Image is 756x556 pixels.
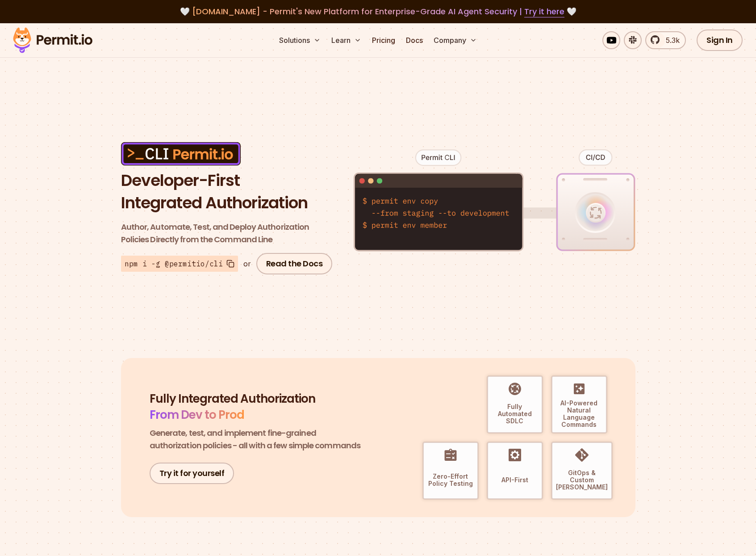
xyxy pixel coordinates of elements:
[21,5,735,18] div: 🤍 🤍
[492,403,538,425] p: Fully Automated SDLC
[402,31,426,49] a: Docs
[697,29,743,51] a: Sign In
[150,463,234,484] a: Try it for yourself
[430,31,480,49] button: Company
[192,6,564,17] span: [DOMAIN_NAME] - Permit's New Platform for Enterprise-Grade AI Agent Security |
[660,35,680,46] span: 5.3k
[150,391,364,423] h2: Fully Integrated Authorization
[427,473,474,487] p: Zero-Effort Policy Testing
[524,6,564,17] a: Try it here
[256,253,333,274] a: Read the Docs
[501,476,528,484] p: API-First
[121,221,335,246] p: Policies Directly from the Command Line
[9,25,96,55] img: Permit logo
[556,469,608,491] p: GitOps & Custom [PERSON_NAME]
[276,31,324,49] button: Solutions
[121,256,238,272] button: npm i -g @permitio/cli
[121,221,335,233] span: Author, Automate, Test, and Deploy Authorization
[328,31,365,49] button: Learn
[368,31,399,49] a: Pricing
[150,407,244,423] span: From Dev to Prod
[556,400,602,428] p: AI-Powered Natural Language Commands
[121,169,335,214] h1: Developer-First Integrated Authorization
[645,31,686,49] a: 5.3k
[125,258,223,269] span: npm i -g @permitio/cli
[243,258,251,269] div: or
[150,427,364,452] p: Generate, test, and implement fine-grained authorization policies - all with a few simple commands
